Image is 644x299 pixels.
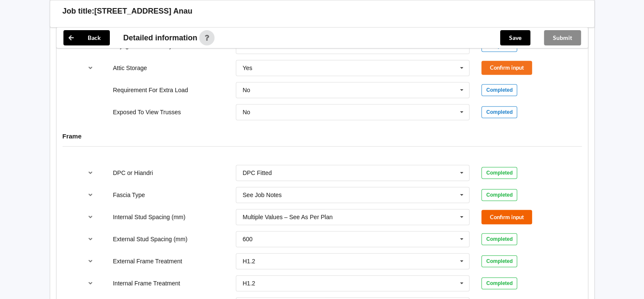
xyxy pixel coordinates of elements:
[481,84,517,96] div: Completed
[63,30,110,45] button: Back
[481,106,517,118] div: Completed
[481,61,532,75] button: Confirm input
[481,233,517,245] div: Completed
[113,236,187,243] label: External Stud Spacing (mm)
[500,30,530,45] button: Save
[481,167,517,179] div: Completed
[113,280,180,287] label: Internal Frame Treatment
[82,276,99,291] button: reference-toggle
[243,87,250,93] div: No
[82,254,99,269] button: reference-toggle
[243,109,250,115] div: No
[123,34,197,42] span: Detailed information
[113,65,147,71] label: Attic Storage
[243,236,252,242] div: 600
[63,132,582,140] h4: Frame
[113,87,188,93] label: Requirement For Extra Load
[243,214,332,220] div: Multiple Values – See As Per Plan
[63,6,94,16] h3: Job title:
[481,255,517,267] div: Completed
[481,277,517,289] div: Completed
[481,189,517,201] div: Completed
[94,6,192,16] h3: [STREET_ADDRESS] Anau
[113,192,145,198] label: Fascia Type
[243,258,255,264] div: H1.2
[82,60,99,76] button: reference-toggle
[82,209,99,225] button: reference-toggle
[243,170,272,176] div: DPC Fitted
[243,43,250,49] div: No
[82,231,99,247] button: reference-toggle
[243,280,255,286] div: H1.2
[113,109,181,116] label: Exposed To View Trusses
[481,210,532,224] button: Confirm input
[113,214,185,220] label: Internal Stud Spacing (mm)
[113,169,153,176] label: DPC or Hiandri
[82,165,99,181] button: reference-toggle
[113,42,172,49] label: Skylight/Flue/Chimney
[243,192,282,198] div: See Job Notes
[243,65,252,71] div: Yes
[82,187,99,203] button: reference-toggle
[113,258,182,265] label: External Frame Treatment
